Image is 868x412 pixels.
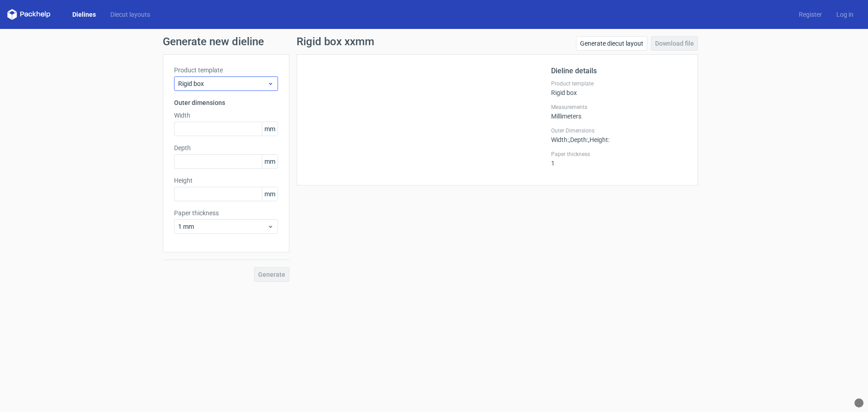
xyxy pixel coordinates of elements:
label: Depth [174,143,278,152]
label: Width [174,111,278,120]
a: Generate diecut layout [576,36,647,51]
a: Dielines [65,10,103,19]
label: Outer Dimensions [551,127,687,134]
span: , Depth : [569,136,588,143]
h2: Dieline details [551,66,687,76]
h3: Outer dimensions [174,98,278,107]
div: Millimeters [551,104,687,120]
span: mm [262,187,278,201]
span: mm [262,155,278,168]
h1: Generate new dieline [163,36,705,47]
a: Diecut layouts [103,10,157,19]
span: Width : [551,136,569,143]
a: Register [792,10,829,19]
h1: Rigid box xxmm [297,36,374,47]
label: Measurements [551,104,687,111]
span: mm [262,122,278,136]
div: 1 [551,151,687,167]
label: Paper thickness [174,208,278,218]
span: , Height : [588,136,609,143]
a: Log in [829,10,861,19]
div: What Font? [854,398,863,407]
label: Product template [551,80,687,87]
span: 1 mm [178,222,267,231]
label: Height [174,176,278,185]
span: Rigid box [178,79,267,88]
div: Rigid box [551,80,687,96]
label: Paper thickness [551,151,687,158]
label: Product template [174,66,278,75]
